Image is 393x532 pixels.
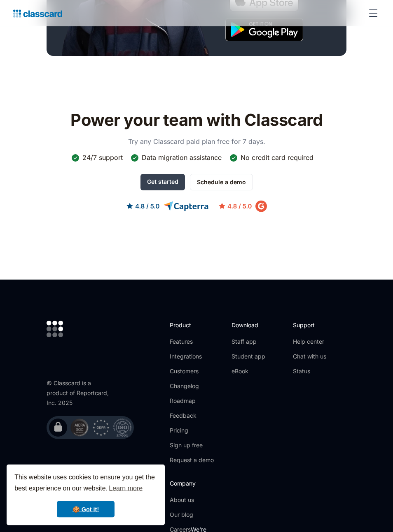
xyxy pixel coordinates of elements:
[293,353,326,361] a: Chat with us
[170,338,214,346] a: Features
[13,7,62,19] a: Logo
[114,137,279,147] p: Try any Classcard paid plan free for 7 days.
[293,338,326,346] a: Help center
[170,412,214,420] a: Feedback
[363,3,380,23] div: menu
[232,321,265,330] h2: Download
[190,174,253,191] a: Schedule a demo
[14,472,157,495] span: This website uses cookies to ensure you get the best experience on our website.
[241,153,313,162] div: No credit card required
[170,479,223,488] h2: Company
[232,338,265,346] a: Staff app
[142,153,222,162] div: Data migration assistance
[170,382,214,391] a: Changelog
[293,321,326,330] h2: Support
[7,465,165,525] div: cookieconsent
[232,353,265,361] a: Student app
[170,353,214,361] a: Integrations
[57,501,115,518] a: dismiss cookie message
[293,368,326,376] a: Status
[47,379,112,408] div: © Classcard is a product of Reportcard, Inc. 2025
[232,368,265,376] a: eBook
[170,321,214,330] h2: Product
[170,496,223,504] a: About us
[170,397,214,405] a: Roadmap
[140,174,185,191] a: Get started
[170,442,214,450] a: Sign up free
[82,153,123,162] div: 24/7 support
[108,482,144,495] a: learn more about cookies
[170,427,214,435] a: Pricing
[170,456,214,465] a: Request a demo
[66,111,327,130] h2: Power your team with Classcard
[170,368,214,376] a: Customers
[170,511,223,519] a: Our blog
